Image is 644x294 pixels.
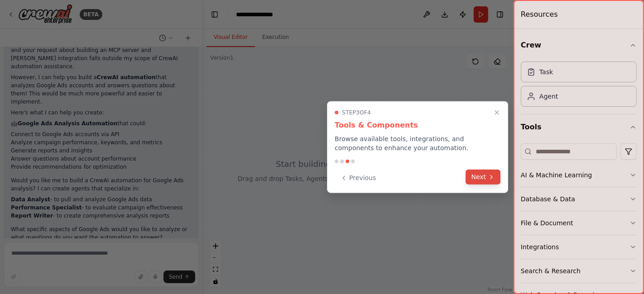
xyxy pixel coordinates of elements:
button: Next [466,170,501,185]
button: Close walkthrough [491,107,502,118]
h3: Tools & Components [335,120,500,131]
p: Browse available tools, integrations, and components to enhance your automation. [335,134,500,152]
button: Hide left sidebar [208,8,221,21]
button: Previous [335,171,381,185]
span: Step 3 of 4 [342,109,371,116]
